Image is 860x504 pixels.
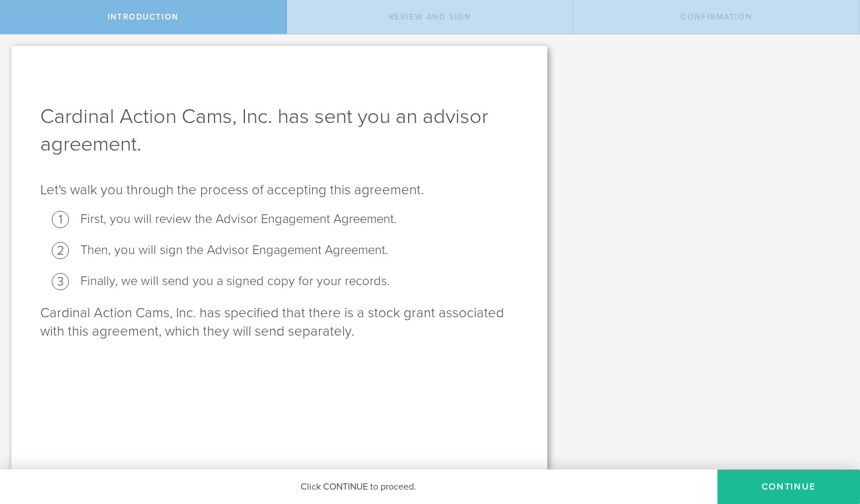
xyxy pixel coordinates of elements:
h1: Cardinal Action Cams, Inc. has sent you an advisor agreement. [40,103,519,158]
span: Review and Sign [389,12,471,22]
span: Confirmation [681,12,752,22]
button: Continue [717,470,860,504]
span: Introduction [107,12,179,22]
li: Finally, we will send you a signed copy for your records. [80,273,519,290]
p: Cardinal Action Cams, Inc. has specified that there is a stock grant associated with this agreeme... [40,304,519,341]
li: Then, you will sign the Advisor Engagement Agreement. [80,242,519,259]
p: Let's walk you through the process of accepting this agreement. [40,181,519,199]
li: First, you will review the Advisor Engagement Agreement. [80,211,519,228]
